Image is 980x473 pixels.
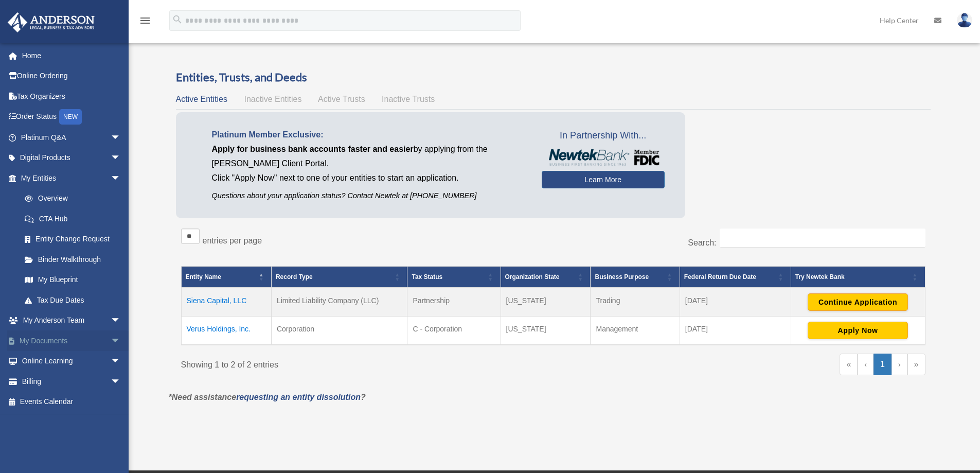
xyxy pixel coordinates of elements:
p: Platinum Member Exclusive: [212,128,526,142]
i: menu [139,14,151,27]
span: Active Entities [176,95,227,103]
a: Billingarrow_drop_down [7,371,136,392]
span: arrow_drop_down [111,351,131,372]
a: Binder Walkthrough [14,249,131,270]
a: menu [139,18,151,27]
span: arrow_drop_down [111,148,131,169]
span: Entity Name [186,273,221,281]
th: Try Newtek Bank : Activate to sort [791,267,925,288]
td: Siena Capital, LLC [181,288,271,317]
span: Apply for business bank accounts faster and easier [212,145,414,153]
th: Federal Return Due Date: Activate to sort [680,267,791,288]
a: Entity Change Request [14,229,131,250]
span: arrow_drop_down [111,330,131,352]
button: Apply Now [808,322,908,339]
span: arrow_drop_down [111,127,131,148]
span: Inactive Trusts [382,95,435,103]
p: Questions about your application status? Contact Newtek at [PHONE_NUMBER] [212,189,526,202]
em: *Need assistance ? [169,393,366,401]
th: Business Purpose: Activate to sort [591,267,680,288]
a: Home [7,45,136,66]
a: Online Learningarrow_drop_down [7,351,136,372]
span: arrow_drop_down [111,310,131,331]
label: Search: [688,238,716,247]
span: Tax Status [412,273,442,281]
span: Record Type [276,273,313,281]
img: NewtekBankLogoSM.png [547,149,660,166]
img: User Pic [957,13,972,28]
a: Overview [14,188,126,209]
a: My Blueprint [14,270,131,290]
td: [US_STATE] [501,288,591,317]
td: [US_STATE] [501,317,591,345]
i: search [172,14,183,25]
a: My Anderson Teamarrow_drop_down [7,310,136,331]
a: Events Calendar [7,392,136,412]
a: 1 [874,354,892,375]
td: Partnership [407,288,501,317]
div: Try Newtek Bank [795,271,910,283]
a: Order StatusNEW [7,107,136,128]
span: In Partnership With... [542,128,665,144]
a: Last [907,354,925,375]
a: CTA Hub [14,208,131,229]
td: Trading [591,288,680,317]
p: Click "Apply Now" next to one of your entities to start an application. [212,171,526,185]
th: Entity Name: Activate to invert sorting [181,267,271,288]
a: Online Ordering [7,66,136,86]
a: Next [892,354,907,375]
td: Management [591,317,680,345]
a: First [840,354,858,375]
a: Tax Due Dates [14,290,131,310]
a: Previous [858,354,874,375]
td: [DATE] [680,288,791,317]
div: NEW [59,109,82,125]
a: My Documentsarrow_drop_down [7,330,136,351]
span: arrow_drop_down [111,371,131,392]
button: Continue Application [808,293,908,311]
th: Tax Status: Activate to sort [407,267,501,288]
span: Active Trusts [318,95,365,103]
div: Showing 1 to 2 of 2 entries [181,354,546,372]
span: arrow_drop_down [111,168,131,189]
a: My Entitiesarrow_drop_down [7,168,131,188]
p: by applying from the [PERSON_NAME] Client Portal. [212,142,526,171]
span: Business Purpose [595,273,649,281]
span: Organization State [505,273,560,281]
a: requesting an entity dissolution [236,393,361,401]
span: Federal Return Due Date [684,273,756,281]
a: Platinum Q&Aarrow_drop_down [7,127,136,148]
th: Organization State: Activate to sort [501,267,591,288]
a: Learn More [542,171,665,188]
a: Tax Organizers [7,86,136,107]
span: Inactive Entities [244,95,301,103]
td: Limited Liability Company (LLC) [271,288,407,317]
td: Corporation [271,317,407,345]
th: Record Type: Activate to sort [271,267,407,288]
td: C - Corporation [407,317,501,345]
label: entries per page [203,236,262,245]
td: Verus Holdings, Inc. [181,317,271,345]
h3: Entities, Trusts, and Deeds [176,69,931,85]
a: Digital Productsarrow_drop_down [7,148,136,168]
img: Anderson Advisors Platinum Portal [5,12,98,32]
td: [DATE] [680,317,791,345]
